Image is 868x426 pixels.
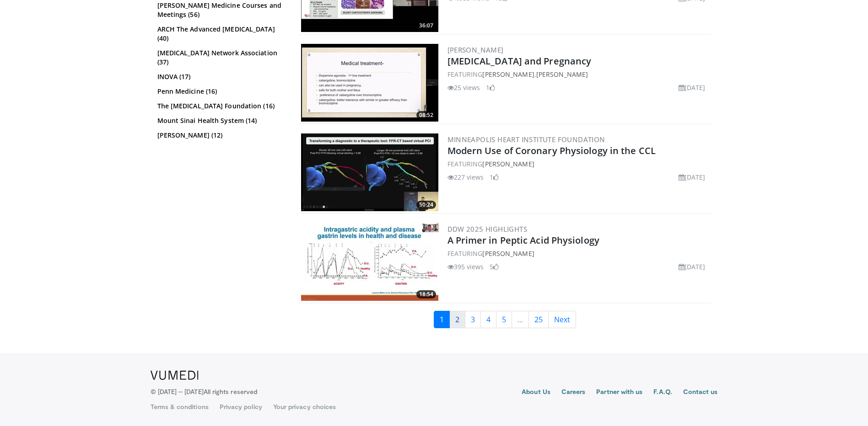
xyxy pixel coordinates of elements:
a: [MEDICAL_DATA] and Pregnancy [447,55,592,67]
a: DDW 2025 Highlights [447,224,528,234]
a: ARCH The Advanced [MEDICAL_DATA] (40) [157,25,283,43]
span: 50:24 [416,201,436,209]
img: VuMedi Logo [151,371,199,380]
a: Next [548,311,576,328]
li: [DATE] [679,83,706,92]
a: [PERSON_NAME] (12) [157,131,283,140]
a: 08:52 [301,44,438,122]
div: FEATURING , [447,69,709,79]
a: 25 [528,311,549,328]
li: 395 views [447,262,484,272]
a: [MEDICAL_DATA] Network Association (37) [157,48,283,67]
a: [PERSON_NAME] [536,70,588,79]
a: Careers [561,387,586,398]
div: FEATURING [447,249,709,258]
a: [PERSON_NAME] [482,160,534,168]
a: Mount Sinai Health System (14) [157,116,283,125]
a: Partner with us [596,387,642,398]
a: [PERSON_NAME] [447,45,504,54]
li: [DATE] [679,172,706,182]
a: 3 [465,311,481,328]
a: Terms & conditions [151,402,209,411]
a: 50:24 [301,133,438,211]
span: 18:54 [416,290,436,298]
a: 1 [434,311,450,328]
a: [PERSON_NAME] [482,249,534,258]
a: Minneapolis Heart Institute Foundation [447,135,605,144]
li: 5 [490,262,499,272]
a: 18:54 [301,223,438,301]
a: About Us [522,387,550,398]
a: Your privacy choices [273,402,336,411]
li: [DATE] [679,262,706,272]
a: 5 [496,311,512,328]
a: F.A.Q. [653,387,672,398]
img: fa5e055b-6635-4ecc-88a3-e45e675ee957.300x170_q85_crop-smart_upscale.jpg [301,223,438,301]
img: 6fe9b869-60cd-4062-837f-105fd460ed08.300x170_q85_crop-smart_upscale.jpg [301,133,438,211]
span: All rights reserved [204,388,257,395]
a: Penn Medicine (16) [157,87,283,96]
li: 227 views [447,172,484,182]
a: 4 [480,311,496,328]
a: A Primer in Peptic Acid Physiology [447,234,599,246]
a: The [MEDICAL_DATA] Foundation (16) [157,101,283,111]
li: 25 views [447,83,480,92]
a: Modern Use of Coronary Physiology in the CCL [447,144,656,157]
li: 1 [490,172,499,182]
li: 1 [486,83,495,92]
a: Privacy policy [220,402,262,411]
a: [PERSON_NAME] [482,70,534,79]
p: © [DATE] – [DATE] [151,387,258,396]
div: FEATURING [447,159,709,169]
a: 2 [449,311,465,328]
a: Contact us [683,387,718,398]
nav: Search results pages [299,311,711,328]
a: INOVA (17) [157,72,283,81]
span: 36:07 [416,21,436,30]
span: 08:52 [416,111,436,119]
img: ede2f62c-31ba-4388-831d-352bc7699e4c.300x170_q85_crop-smart_upscale.jpg [301,44,438,122]
a: [PERSON_NAME] Medicine Courses and Meetings (56) [157,1,283,19]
